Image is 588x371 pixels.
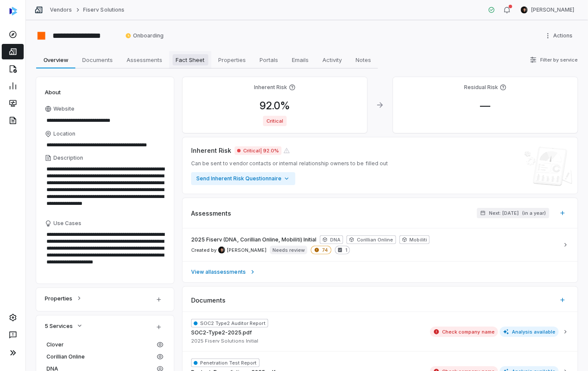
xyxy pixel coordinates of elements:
span: Documents [79,54,116,65]
span: Properties [45,294,72,302]
span: [PERSON_NAME] [531,6,574,13]
textarea: Description [45,163,165,216]
span: 92.0 % [253,99,297,112]
span: — [473,99,498,112]
span: 5 Services [45,322,73,330]
span: Created by [191,247,266,254]
span: Analysis available [500,327,559,337]
input: Location [45,139,165,151]
span: Critical | 92.0% [235,146,282,155]
span: Can be sent to vendor contacts or internal relationship owners to be filled out [191,160,388,167]
span: 2025 Fiserv (DNA, Corillian Online, Mobiliti) Initial [191,236,316,243]
h4: Residual Risk [464,84,498,91]
button: 5 Services [42,318,86,334]
span: Activity [319,54,345,65]
span: About [45,88,61,96]
span: Overview [40,54,72,65]
span: View all assessments [191,269,246,275]
img: Clarence Chio avatar [218,247,225,254]
a: View allassessments [183,261,578,282]
img: svg%3e [9,7,17,15]
span: Location [53,130,75,137]
span: ( in a year ) [522,210,546,216]
span: 74 [311,246,331,254]
a: 2025 Fiserv (DNA, Corillian Online, Mobiliti) InitialDNACorillian OnlineMobilitiCreated by Claren... [183,229,578,261]
span: Assessments [123,54,166,65]
span: Fact Sheet [173,54,208,65]
span: Onboarding [125,32,164,39]
span: Corillian Online [347,235,396,244]
span: Next: [DATE] [489,210,519,216]
button: Next: [DATE](in a year) [477,208,549,218]
a: Corillian Online [45,351,153,363]
span: Assessments [191,209,231,218]
h4: Inherent Risk [254,84,287,91]
span: 2025 Fiserv Solutions Initial [191,338,258,344]
span: [PERSON_NAME] [227,247,266,254]
span: Website [53,105,74,112]
textarea: Use Cases [45,229,165,275]
span: Clover [46,341,152,348]
span: Description [53,155,83,161]
button: Send Inherent Risk Questionnaire [191,172,295,185]
span: Properties [215,54,249,65]
button: Clarence Chio avatar[PERSON_NAME] [516,3,579,16]
span: Portals [256,54,282,65]
span: Mobiliti [399,235,430,244]
span: Notes [352,54,374,65]
button: More actions [542,29,578,42]
span: SOC2 Type2 Auditor Report [191,319,268,328]
span: 1 [335,246,350,254]
span: Emails [288,54,312,65]
span: Documents [191,296,226,305]
button: Filter by service [527,52,580,68]
span: Check company name [430,327,498,337]
span: DNA [320,235,343,244]
span: Corillian Online [46,353,152,360]
button: Properties [42,291,85,306]
p: Needs review [272,247,305,254]
span: SOC2-Type2-2025.pdf [191,329,252,336]
a: Fiserv Solutions [83,6,124,13]
span: Inherent Risk [191,146,231,155]
img: Clarence Chio avatar [521,6,528,13]
a: Clover [45,339,153,351]
a: Vendors [50,6,72,13]
span: Use Cases [53,220,81,227]
span: Critical [263,116,287,126]
button: SOC2 Type2 Auditor ReportSOC2-Type2-2025.pdf2025 Fiserv Solutions InitialCheck company nameAnalys... [183,312,578,351]
input: Website [45,114,151,127]
span: Penetration Test Report [191,359,260,367]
